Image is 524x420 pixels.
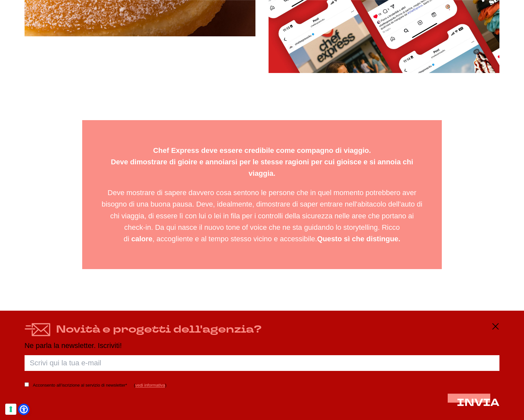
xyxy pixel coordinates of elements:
input: Scrivi qui la tua e-mail [25,355,500,371]
span: ( ) [134,383,167,388]
a: Open Accessibility Menu [20,405,28,413]
p: Deve mostrare di sapere davvero cosa sentono le persone che in quel momento potrebbero aver bisog... [101,187,422,245]
button: Le tue preferenze relative al consenso per le tecnologie di tracciamento [5,404,16,415]
strong: calore [131,235,153,243]
span: INVIA [457,396,499,410]
p: Ne parla la newsletter. Iscriviti! [25,342,500,350]
strong: Questo sì che distingue. [317,235,400,243]
button: INVIA [457,397,499,408]
strong: Chef Express deve essere credibile come compagno di viaggio. Deve dimostrare di gioire e annoiars... [111,146,413,177]
a: vedi informativa [135,383,165,388]
h4: Novità e progetti dell'agenzia? [56,322,262,337]
label: Acconsento all’iscrizione al servizio di newsletter* [33,381,127,389]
